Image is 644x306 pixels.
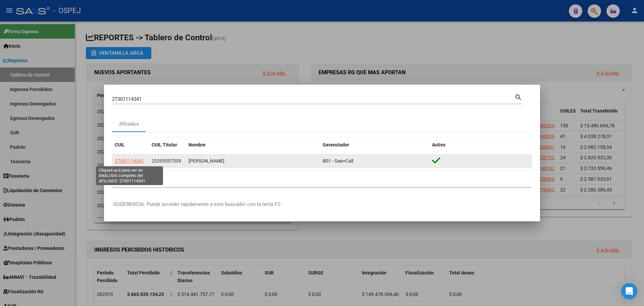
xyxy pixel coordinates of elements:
[323,158,353,164] span: B01 - Gea+Call
[149,138,186,152] datatable-header-cell: CUIL Titular
[115,142,125,147] span: CUIL
[119,120,139,128] div: Afiliados
[320,138,429,152] datatable-header-cell: Gerenciador
[115,158,144,164] span: 27301114341
[432,142,445,147] span: Activo
[186,138,320,152] datatable-header-cell: Nombre
[323,142,349,147] span: Gerenciador
[112,138,149,152] datatable-header-cell: CUIL
[515,93,522,101] mat-icon: search
[152,158,181,164] span: 23205557539
[621,283,637,299] div: Open Intercom Messenger
[189,142,206,147] span: Nombre
[152,142,177,147] span: CUIL Titular
[112,170,532,187] div: 1 total
[112,201,532,208] p: -SUGERENCIA: Puede acceder rapidamente a este buscador con la tecla F2-
[429,138,532,152] datatable-header-cell: Activo
[189,157,317,165] div: [PERSON_NAME]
